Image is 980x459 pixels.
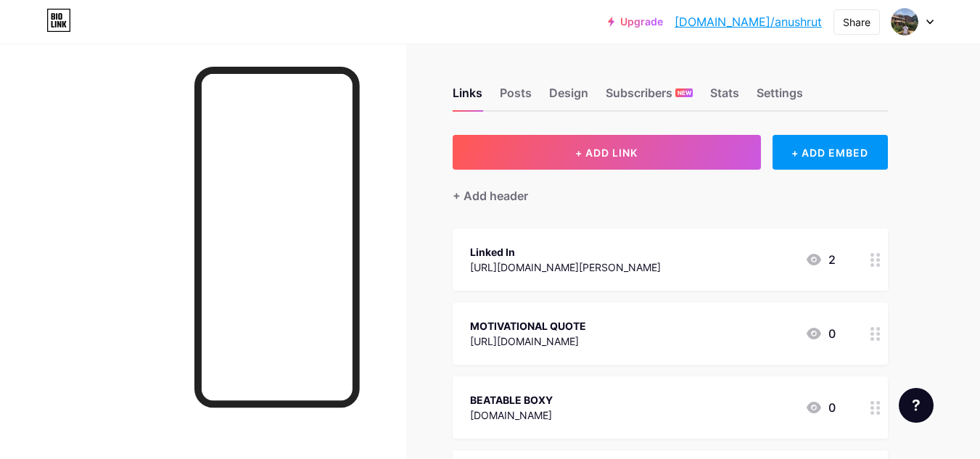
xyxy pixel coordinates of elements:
[500,84,532,110] div: Posts
[805,325,836,342] div: 0
[678,88,691,97] span: NEW
[710,84,739,110] div: Stats
[453,187,528,204] div: + Add header
[470,260,661,275] div: [URL][DOMAIN_NAME][PERSON_NAME]
[470,392,553,408] div: BEATABLE BOXY
[606,84,693,110] div: Subscribers
[891,8,918,36] img: Anushrut Ghimire
[675,13,822,30] a: [DOMAIN_NAME]/anushrut
[805,251,836,268] div: 2
[470,334,586,349] div: [URL][DOMAIN_NAME]
[843,15,870,30] div: Share
[549,84,588,110] div: Design
[470,244,661,260] div: Linked In
[453,135,761,170] button: + ADD LINK
[608,16,663,28] a: Upgrade
[805,399,836,416] div: 0
[470,318,586,334] div: MOTIVATIONAL QUOTE
[773,135,888,170] div: + ADD EMBED
[453,84,482,110] div: Links
[470,408,553,423] div: [DOMAIN_NAME]
[757,84,803,110] div: Settings
[575,146,638,159] span: + ADD LINK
